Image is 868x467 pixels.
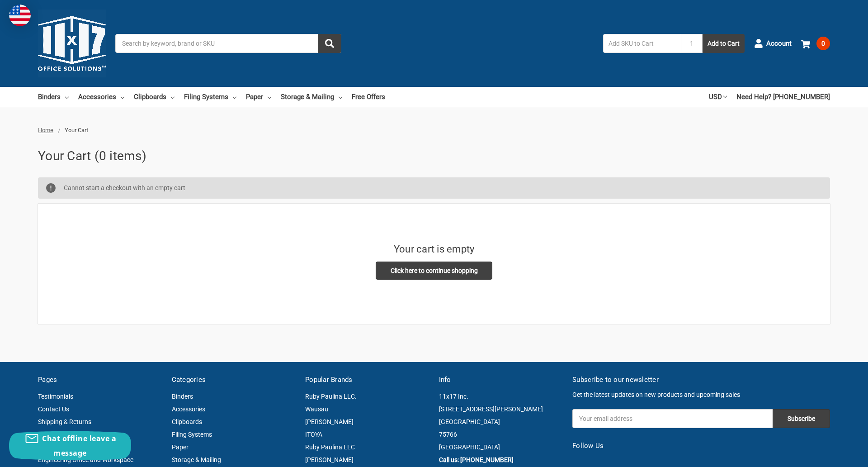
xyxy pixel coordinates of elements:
h1: Your Cart (0 items) [38,147,830,166]
a: USD [709,87,727,107]
img: duty and tax information for United States [9,5,31,26]
a: Wausau [305,405,328,413]
input: Your email address [572,409,773,428]
a: Shipping & Returns [38,418,91,425]
a: ITOYA [305,431,322,438]
a: Call us: [PHONE_NUMBER] [439,456,514,463]
a: Free Offers [352,87,385,107]
a: Need Help? [PHONE_NUMBER] [736,87,830,107]
a: Testimonials [38,393,73,400]
span: Chat offline leave a message [42,434,116,458]
a: Binders [172,393,193,400]
a: Ruby Paulina LLC. [305,393,357,400]
a: [PERSON_NAME] [305,456,354,463]
span: 0 [816,37,830,50]
iframe: Google Customer Reviews [793,443,868,467]
a: Home [38,127,53,133]
h5: Subscribe to our newsletter [572,375,830,385]
button: Add to Cart [703,34,745,53]
a: Clipboards [134,87,175,107]
span: Your Cart [65,127,88,133]
input: Add SKU to Cart [603,34,681,53]
a: Accessories [172,405,205,413]
img: 11x17.com [38,10,106,77]
address: 11x17 Inc. [STREET_ADDRESS][PERSON_NAME] [GEOGRAPHIC_DATA] 75766 [GEOGRAPHIC_DATA] [439,390,563,453]
button: Chat offline leave a message [9,431,131,460]
a: Storage & Mailing [172,456,221,463]
input: Subscribe [773,409,830,428]
h5: Info [439,375,563,385]
a: Filing Systems [172,431,212,438]
a: Clipboards [172,418,202,425]
a: Accessories [78,87,124,107]
a: [PERSON_NAME] [305,418,354,425]
a: Filing Systems [184,87,236,107]
h5: Popular Brands [305,375,429,385]
a: Account [754,32,792,55]
p: Get the latest updates on new products and upcoming sales [572,390,830,400]
h5: Follow Us [572,441,830,451]
a: Ruby Paulina LLC [305,443,355,451]
a: Storage & Mailing [281,87,342,107]
a: Contact Us [38,405,69,413]
a: Paper [246,87,271,107]
h5: Categories [172,375,296,385]
span: Account [766,38,792,49]
span: Cannot start a checkout with an empty cart [64,184,185,191]
h3: Your cart is empty [394,242,475,257]
a: 0 [801,32,830,55]
h5: Pages [38,375,162,385]
input: Search by keyword, brand or SKU [115,34,341,53]
a: Click here to continue shopping [376,262,493,280]
a: Binders [38,87,69,107]
a: Paper [172,443,189,451]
